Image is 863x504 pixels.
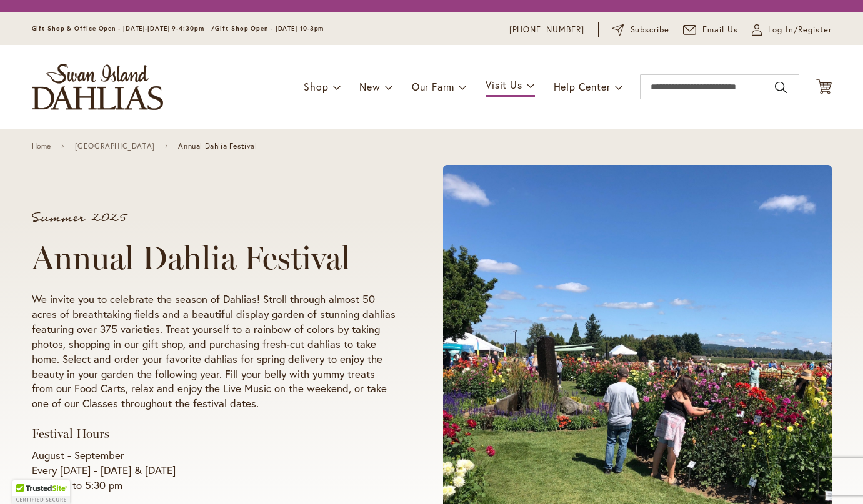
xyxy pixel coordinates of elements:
[32,64,163,110] a: store logo
[486,78,522,91] span: Visit Us
[178,142,257,151] span: Annual Dahlia Festival
[412,80,454,93] span: Our Farm
[768,24,832,36] span: Log In/Register
[32,239,396,277] h1: Annual Dahlia Festival
[32,426,396,442] h3: Festival Hours
[32,292,396,412] p: We invite you to celebrate the season of Dahlias! Stroll through almost 50 acres of breathtaking ...
[75,142,155,151] a: [GEOGRAPHIC_DATA]
[752,24,832,36] a: Log In/Register
[612,24,669,36] a: Subscribe
[215,24,324,32] span: Gift Shop Open - [DATE] 10-3pm
[509,24,585,36] a: [PHONE_NUMBER]
[32,212,396,224] p: Summer 2025
[32,24,216,32] span: Gift Shop & Office Open - [DATE]-[DATE] 9-4:30pm /
[683,24,738,36] a: Email Us
[359,80,380,93] span: New
[554,80,611,93] span: Help Center
[32,448,396,493] p: August - September Every [DATE] - [DATE] & [DATE] 9:00 am to 5:30 pm
[32,142,51,151] a: Home
[631,24,670,36] span: Subscribe
[702,24,738,36] span: Email Us
[304,80,328,93] span: Shop
[775,77,786,97] button: Search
